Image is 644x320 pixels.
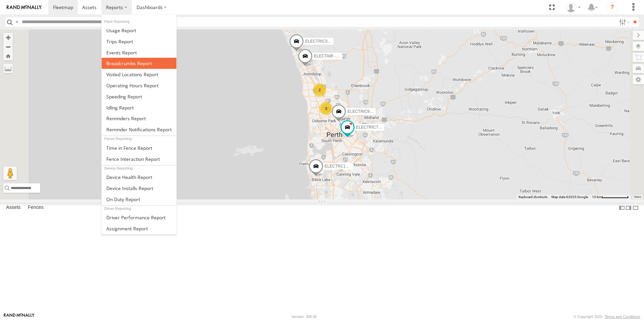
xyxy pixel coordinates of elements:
a: Device Health Report [102,172,176,183]
a: Reminders Report [102,113,176,124]
label: Dock Summary Table to the Left [619,203,625,213]
button: Drag Pegman onto the map to open Street View [3,167,17,180]
label: Dock Summary Table to the Right [625,203,632,213]
a: Terms (opens in new tab) [634,195,641,198]
label: Search Filter Options [616,17,631,27]
img: rand-logo.svg [7,5,42,10]
div: 2 [313,83,326,97]
a: Visited Locations Report [102,69,176,80]
a: Assignment Report [102,223,176,234]
a: On Duty Report [102,194,176,205]
div: © Copyright 2025 - [574,315,640,319]
a: Device Installs Report [102,183,176,194]
a: Visit our Website [4,313,35,320]
div: 3 [319,102,333,115]
span: 10 km [592,195,601,199]
span: ELECTRC16 - [PERSON_NAME] [325,164,385,169]
a: Driver Performance Report [102,212,176,223]
a: Fleet Speed Report [102,91,176,102]
button: Zoom out [3,42,13,51]
a: Time in Fences Report [102,142,176,153]
div: Wayne Betts [563,2,583,12]
button: Zoom Home [3,51,13,60]
label: Assets [3,203,24,213]
button: Keyboard shortcuts [519,195,547,199]
a: Service Reminder Notifications Report [102,124,176,135]
a: Full Events Report [102,47,176,58]
label: Measure [3,64,13,73]
a: Asset Operating Hours Report [102,80,176,91]
a: Idling Report [102,102,176,113]
button: Map scale: 10 km per 77 pixels [590,195,631,199]
a: Terms and Conditions [605,315,640,319]
div: Version: 306.00 [291,315,317,319]
label: Map Settings [633,75,644,84]
label: Search Query [14,17,19,27]
a: Breadcrumbs Report [102,58,176,69]
button: Zoom in [3,33,13,42]
a: Trips Report [102,36,176,47]
span: ELECTAIR - Riaan [314,54,347,58]
span: ELECTRIC9 - [PERSON_NAME] [347,109,406,114]
a: Fence Interaction Report [102,153,176,165]
i: ? [607,2,618,13]
span: Map data ©2025 Google [551,195,588,199]
span: ELECTRIC3 - [PERSON_NAME] [305,39,364,44]
a: Usage Report [102,25,176,36]
span: ELECTRIC7 - [PERSON_NAME] [356,125,415,130]
label: Fences [24,203,47,213]
label: Hide Summary Table [632,203,639,213]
